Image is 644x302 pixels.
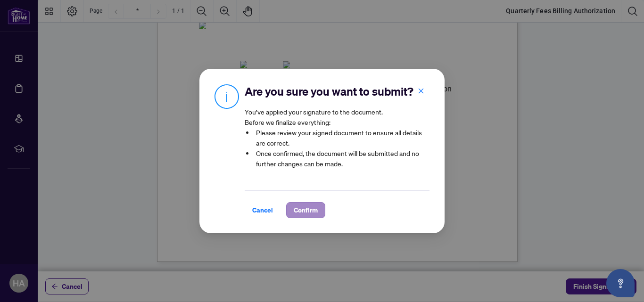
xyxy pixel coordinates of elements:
img: Info Icon [215,84,239,109]
button: Open asap [606,269,635,297]
button: Cancel [245,202,281,218]
span: Confirm [294,203,318,218]
span: Cancel [252,203,273,218]
li: Please review your signed document to ensure all details are correct. [254,127,429,148]
h2: Are you sure you want to submit? [245,84,429,99]
li: Once confirmed, the document will be submitted and no further changes can be made. [254,148,429,169]
button: Confirm [286,202,325,218]
article: You’ve applied your signature to the document. Before we finalize everything: [245,106,429,175]
span: close [418,88,424,94]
